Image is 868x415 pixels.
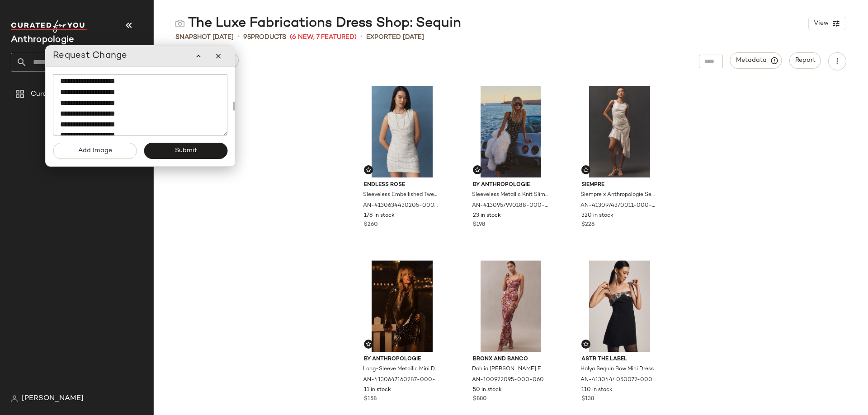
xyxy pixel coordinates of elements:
span: Snapshot [DATE] [175,33,234,42]
span: [PERSON_NAME] [22,393,84,404]
img: svg%3e [366,167,371,173]
span: 50 in stock [473,386,502,394]
span: 95 [243,34,251,41]
span: Siempre [581,181,658,189]
button: Submit [144,143,227,159]
img: 4130444050072_001_b [574,261,665,352]
span: View [813,20,829,27]
span: Sleeveless Embellished Tweed Mini Dress by Endless Rose in Ivory, Women's, Size: Large, Polyester... [363,191,439,199]
button: Metadata [730,52,782,69]
span: Siempre x Anthropologie Sequin Asymmetrical Dress in White, Women's, Size: 2XS, Polyester [580,191,657,199]
span: Dahlia [PERSON_NAME] Embroidered Gown by Bronx and Banco, Women's, Size: Medium, Polyester/Elasta... [472,365,548,373]
img: 4130647160287_007_b14 [357,261,448,352]
span: $228 [581,221,594,229]
span: Submit [174,147,197,154]
span: Sleeveless Metallic Knit Slim Midi Dress by Anthropologie in Black, Women's, Size: 3 X, Viscose/E... [472,191,548,199]
span: $260 [364,221,378,229]
img: cfy_white_logo.C9jOOHJF.svg [11,20,88,33]
span: AN-4130634430205-000-011 [363,202,439,210]
img: svg%3e [366,341,371,347]
span: • [237,32,240,42]
span: Metadata [736,56,777,65]
img: svg%3e [475,167,480,173]
p: Exported [DATE] [366,33,424,42]
span: (6 New, 7 Featured) [290,33,357,42]
span: 23 in stock [473,212,501,220]
span: AN-4130974370011-000-010 [580,202,657,210]
img: 4130957990188_001_b14 [466,86,557,177]
span: Endless Rose [364,181,440,189]
span: • [360,32,363,42]
span: By Anthropologie [473,181,549,189]
span: $198 [473,221,485,229]
span: ASTR The Label [581,355,658,364]
span: Long-Sleeve Metallic Mini Dress by Anthropologie in Silver, Women's, Size: XS, Polyester [363,365,439,373]
span: Current Company Name [11,35,74,45]
span: AN-4130957990188-000-001 [472,202,548,210]
span: $880 [473,395,487,403]
span: 11 in stock [364,386,391,394]
span: AN-4130647160287-000-007 [363,376,439,384]
img: 4130974370011_010_b [574,86,665,177]
span: 320 in stock [581,212,613,220]
span: By Anthropologie [364,355,440,364]
img: svg%3e [175,19,184,28]
div: Products [243,33,286,42]
span: Curations [31,89,63,99]
span: 178 in stock [364,212,395,220]
div: The Luxe Fabrications Dress Shop: Sequin [175,14,461,33]
span: AN-4130444050072-000-001 [580,376,657,384]
img: svg%3e [11,395,18,402]
span: Halya Sequin Bow Mini Dress by ASTR The Label in Black, Women's, Size: XL, Polyester at Anthropol... [580,365,657,373]
span: $158 [364,395,377,403]
span: $138 [581,395,594,403]
span: 110 in stock [581,386,613,394]
img: svg%3e [583,167,589,173]
button: Report [789,52,821,69]
span: AN-100922095-000-060 [472,376,544,384]
img: 100922095_060_b [466,261,557,352]
img: 4130634430205_011_b [357,86,448,177]
button: View [808,17,846,30]
span: Report [795,57,816,64]
img: svg%3e [583,341,589,347]
span: Bronx and Banco [473,355,549,364]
